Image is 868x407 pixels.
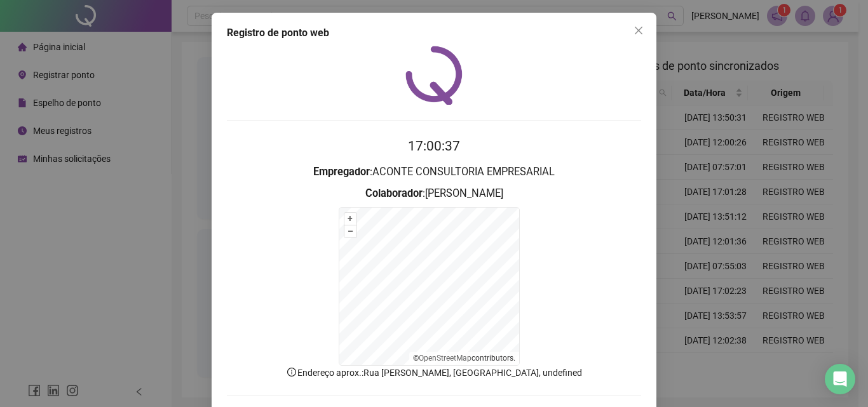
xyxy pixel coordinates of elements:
[344,225,356,237] button: –
[419,354,471,363] a: OpenStreetMap
[344,213,356,225] button: +
[227,185,641,202] h3: : [PERSON_NAME]
[227,25,641,41] div: Registro de ponto web
[313,166,370,178] strong: Empregador
[825,364,855,394] div: Open Intercom Messenger
[365,187,423,199] strong: Colaborador
[227,164,641,180] h3: : ACONTE CONSULTORIA EMPRESARIAL
[413,354,515,363] li: © contributors.
[408,138,460,154] time: 17:00:37
[634,25,644,36] span: close
[286,366,297,378] span: info-circle
[628,20,649,41] button: Close
[405,46,463,105] img: QRPoint
[227,366,641,380] p: Endereço aprox. : Rua [PERSON_NAME], [GEOGRAPHIC_DATA], undefined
